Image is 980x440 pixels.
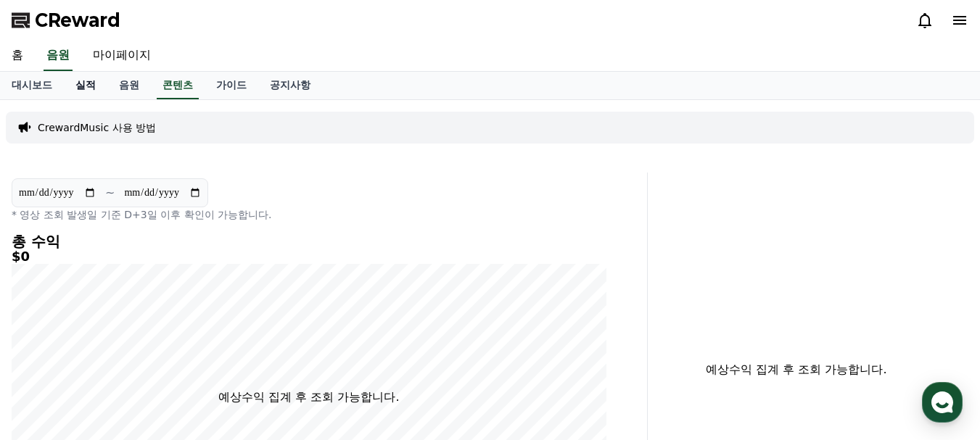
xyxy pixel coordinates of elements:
[157,72,199,99] a: 콘텐츠
[205,72,258,99] a: 가이드
[64,72,107,99] a: 실적
[44,41,73,71] a: 음원
[96,320,187,356] a: 대화
[12,249,606,264] h5: $0
[46,341,54,353] span: 홈
[224,341,242,353] span: 설정
[12,9,120,32] a: CReward
[12,207,606,222] p: * 영상 조회 발생일 기준 D+3일 이후 확인이 가능합니다.
[218,389,399,406] p: 예상수익 집계 후 조회 가능합니다.
[107,72,151,99] a: 음원
[187,320,279,356] a: 설정
[659,361,934,378] p: 예상수익 집계 후 조회 가능합니다.
[4,320,96,356] a: 홈
[38,120,156,135] a: CrewardMusic 사용 방법
[12,233,606,249] h4: 총 수익
[35,9,120,32] span: CReward
[258,72,322,99] a: 공지사항
[105,184,115,202] p: ~
[81,41,162,71] a: 마이페이지
[133,342,150,354] span: 대화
